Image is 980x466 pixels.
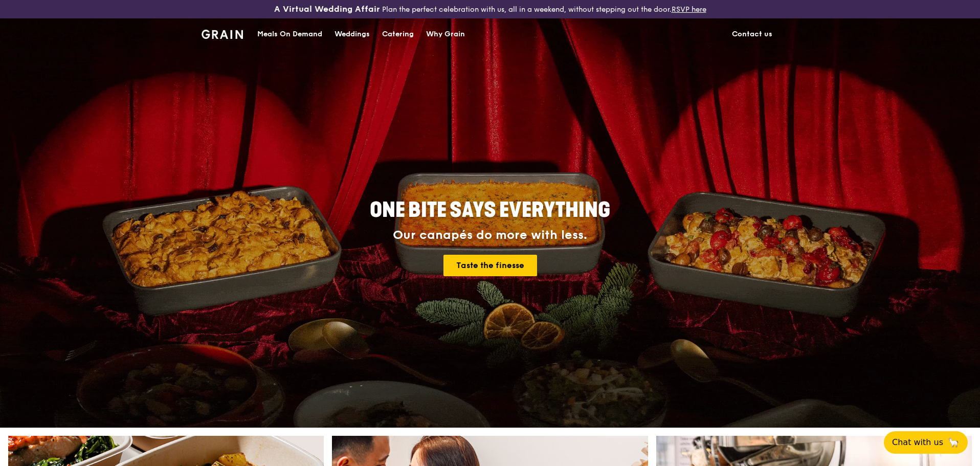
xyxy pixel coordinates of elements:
a: GrainGrain [202,18,243,49]
a: Contact us [726,19,778,50]
img: Grain [202,30,243,39]
button: Chat with us🦙 [884,431,968,454]
div: Meals On Demand [257,19,322,50]
div: Catering [382,19,414,50]
div: Plan the perfect celebration with us, all in a weekend, without stepping out the door. [195,4,785,14]
a: Why Grain [420,19,471,50]
a: Weddings [328,19,376,50]
a: Catering [376,19,420,50]
div: Our canapés do more with less. [306,228,674,242]
a: RSVP here [672,5,706,14]
span: ONE BITE SAYS EVERYTHING [370,198,610,223]
h3: A Virtual Wedding Affair [274,4,380,14]
span: 🦙 [947,436,960,449]
div: Why Grain [426,19,465,50]
span: Chat with us [892,436,943,449]
div: Weddings [335,19,370,50]
a: Taste the finesse [443,255,537,276]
